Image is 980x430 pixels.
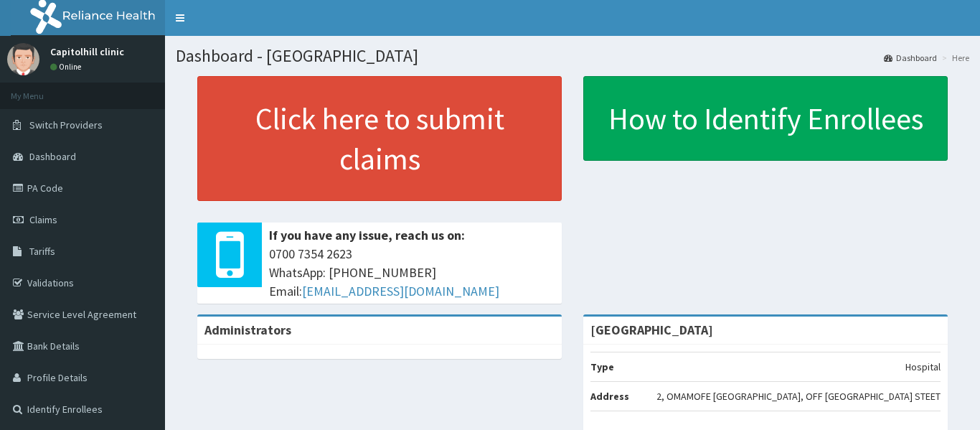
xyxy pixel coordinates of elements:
a: Dashboard [884,52,937,64]
a: [EMAIL_ADDRESS][DOMAIN_NAME] [302,283,499,299]
p: Hospital [905,360,941,374]
b: If you have any issue, reach us on: [269,227,465,243]
h1: Dashboard - [GEOGRAPHIC_DATA] [176,47,969,65]
span: Claims [29,213,57,226]
a: Online [50,62,85,72]
b: Administrators [204,322,291,338]
li: Here [938,52,969,64]
p: 2, OMAMOFE [GEOGRAPHIC_DATA], OFF [GEOGRAPHIC_DATA] STEET [656,389,941,403]
strong: [GEOGRAPHIC_DATA] [590,322,713,338]
b: Type [590,360,614,373]
span: Dashboard [29,150,76,163]
a: Click here to submit claims [197,76,562,201]
span: 0700 7354 2623 WhatsApp: [PHONE_NUMBER] Email: [269,245,555,300]
span: Tariffs [29,245,55,258]
img: User Image [7,43,39,75]
a: How to Identify Enrollees [583,76,948,161]
p: Capitolhill clinic [50,47,124,57]
span: Switch Providers [29,118,103,131]
b: Address [590,390,629,403]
